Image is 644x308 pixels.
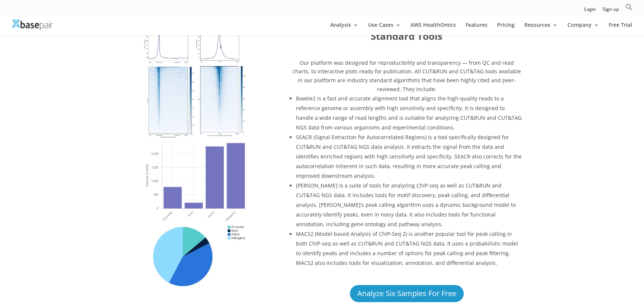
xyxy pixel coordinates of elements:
a: Sign up [603,7,619,15]
img: Graphs CUT&RUN [143,15,246,138]
img: Basepair [13,19,52,30]
iframe: Drift Widget Chat Controller [607,271,635,299]
a: Features [466,22,487,35]
span: Bowtie2 is a fast and accurate alignment tool that aligns the high-quality reads to a reference g... [296,95,522,131]
a: Resources [524,22,558,35]
span: MACS2 (Model-based Analysis of ChIP-Seq 2) is another popular tool for peak calling in both ChIP-... [296,230,518,266]
a: Analyze Six Samples For Free [349,284,465,303]
span: SEACR (Signal Extraction for Autocorrelated Regions) is a tool specifically designed for CUT&RUN ... [296,134,522,179]
a: Login [584,7,596,15]
a: Use Cases [368,22,401,35]
a: Pricing [497,22,515,35]
a: Free Trial [609,22,632,35]
a: Search Icon Link [625,3,633,15]
img: CUT&RUN Peaks Distribution [143,138,246,222]
span: [PERSON_NAME] is a suite of tools for analyzing ChIP-seq as well as CUT&RUN and CUT&TAG NGS data.... [296,182,516,228]
a: Analysis [330,22,358,35]
img: Pie Chart CUT&RUN [143,222,246,287]
span: Our platform was designed for reproducibility and transparency — from QC and read charts, to inte... [293,59,521,93]
a: AWS HealthOmics [410,22,456,35]
svg: Search [625,3,633,11]
a: Company [567,22,599,35]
